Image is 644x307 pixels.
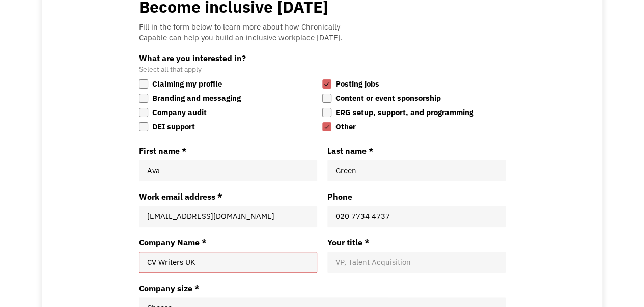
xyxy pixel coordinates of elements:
div: Fill in the form below to learn more about how Chronically Capable can help you build an inclusiv... [139,21,506,43]
label: Work email address * [139,191,317,202]
div: Content or event sponsorship [335,92,441,104]
input: +1-999-999-9999 [335,211,497,221]
div: Select all that apply [139,65,506,74]
input: Last name * [335,165,497,176]
div: Company audit [152,106,207,119]
div: Posting jobs [335,78,379,90]
div: Company size * [139,283,506,293]
label: First name * [139,146,317,156]
input: Company Name * [147,257,309,267]
label: Last name * [327,146,506,156]
label: Company Name * [139,237,317,247]
input: Your title * [335,257,497,267]
div: What are you interested in? [139,53,506,63]
div: ERG setup, support, and programming [335,106,473,119]
div: Branding and messaging [152,92,241,104]
div: Claiming my profile [152,78,222,90]
label: Phone [327,191,506,202]
div: DEI support [152,121,195,133]
label: Your title * [327,237,506,247]
input: Work email address * [147,211,309,221]
div: Other [335,121,356,133]
input: First name * [147,165,309,176]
